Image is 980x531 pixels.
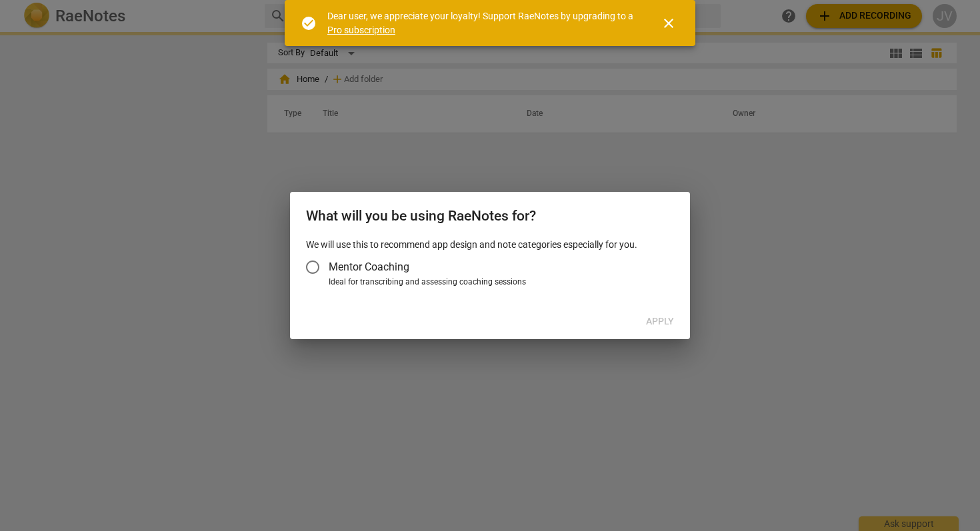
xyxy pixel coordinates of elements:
p: We will use this to recommend app design and note categories especially for you. [306,238,674,252]
h2: What will you be using RaeNotes for? [306,208,674,225]
div: Account type [306,251,674,288]
span: close [661,15,677,31]
button: Close [653,7,685,39]
span: Mentor Coaching [329,259,409,274]
div: Dear user, we appreciate your loyalty! Support RaeNotes by upgrading to a [327,9,637,37]
div: Ideal for transcribing and assessing coaching sessions [329,276,670,288]
span: check_circle [301,15,317,31]
a: Pro subscription [327,25,395,35]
